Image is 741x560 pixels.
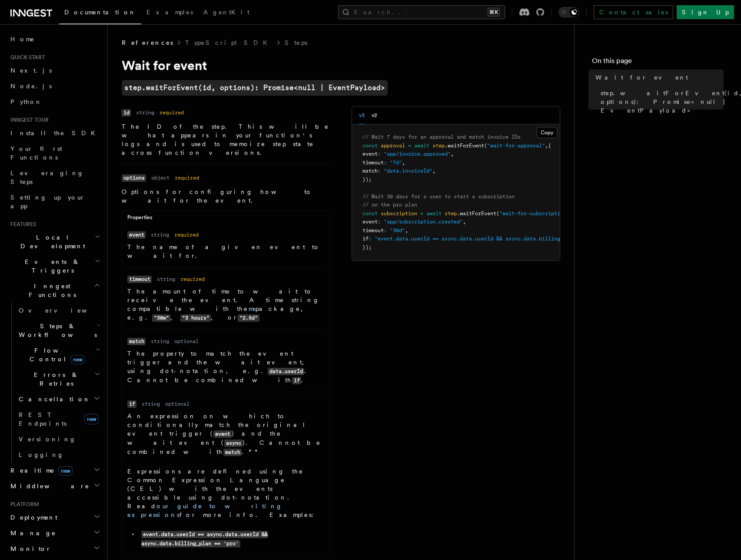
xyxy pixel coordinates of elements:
[122,187,331,205] p: Options for configuring how to wait for the event.
[381,143,405,149] span: approval
[359,107,365,124] button: v3
[15,367,102,391] button: Errors & Retries
[15,407,102,431] a: REST Endpointsnew
[362,143,378,149] span: const
[384,219,463,225] span: "app/subscription.created"
[122,38,173,47] span: References
[487,143,545,149] span: "wait-for-approval"
[19,451,64,458] span: Logging
[122,109,131,117] code: id
[545,143,548,149] span: ,
[151,174,169,181] dd: object
[362,244,372,250] span: });
[213,430,232,438] code: event
[10,83,52,90] span: Node.js
[445,210,457,217] span: step
[127,467,325,519] p: Expressions are defined using the Common Expression Language (CEL) with the events accessible usi...
[122,122,331,157] p: The ID of the step. This will be what appears in your function's logs and is used to memoize step...
[15,343,102,367] button: Flow Controlnew
[15,370,94,388] span: Errors & Retries
[7,510,102,525] button: Deployment
[198,3,255,23] a: AgentKit
[19,307,108,314] span: Overview
[499,210,569,217] span: "wait-for-subscription"
[127,412,325,457] p: An expression on which to conditionally match the original event trigger ( ) and the wait event (...
[180,276,205,283] dd: required
[362,168,378,174] span: match
[7,463,102,478] button: Realtimenew
[70,355,85,364] span: new
[142,400,160,407] dd: string
[10,130,100,137] span: Install the SDK
[19,436,76,443] span: Versioning
[362,219,378,225] span: event
[285,38,307,47] a: Steps
[122,80,388,96] a: step.waitForEvent(id, options): Promise<null | EventPayload>
[426,210,442,217] span: await
[84,414,99,424] span: new
[15,318,102,343] button: Steps & Workflows
[7,482,90,490] span: Middleware
[151,231,169,238] dd: string
[7,303,102,463] div: Inngest Functions
[7,501,39,508] span: Platform
[10,170,84,185] span: Leveraging Steps
[175,174,199,181] dd: required
[463,219,466,225] span: ,
[597,85,724,118] a: step.waitForEvent(id, options): Promise<null | EventPayload>
[362,236,369,242] span: if
[7,230,102,254] button: Local Development
[141,531,268,547] code: event.data.userId == async.data.userId && async.data.billing_plan == 'pro'
[362,160,384,166] span: timeout
[64,9,136,16] span: Documentation
[157,276,175,283] dd: string
[595,73,688,82] span: Wait for event
[372,107,377,124] button: v2
[127,243,325,260] p: The name of a given event to wait for.
[375,236,606,242] span: "event.data.userId == async.data.userId && async.data.billing_plan == 'pro'"
[15,303,102,318] a: Overview
[127,400,136,408] code: if
[432,143,445,149] span: step
[249,305,256,312] a: ms
[15,395,90,403] span: Cancellation
[496,210,499,217] span: (
[136,109,154,116] dd: string
[146,9,193,16] span: Examples
[127,231,146,239] code: event
[381,210,417,217] span: subscription
[384,160,387,166] span: :
[378,168,381,174] span: :
[414,143,429,149] span: await
[15,322,97,339] span: Steps & Workflows
[384,227,387,233] span: :
[445,143,484,149] span: .waitForEvent
[457,210,496,217] span: .waitForEvent
[152,314,170,322] code: "30m"
[362,227,384,233] span: timeout
[180,314,211,322] code: "3 hours"
[10,145,62,161] span: Your first Functions
[362,193,515,200] span: // Wait 30 days for a user to start a subscription
[369,236,372,242] span: :
[15,447,102,463] a: Logging
[594,5,673,19] a: Contact sales
[390,160,402,166] span: "7d"
[390,227,405,233] span: "30d"
[7,544,51,553] span: Monitor
[127,349,325,385] p: The property to match the event trigger and the wait event, using dot-notation, e.g. . Cannot be ...
[10,194,85,210] span: Setting up your app
[408,143,411,149] span: =
[174,231,199,238] dd: required
[292,377,301,384] code: if
[7,529,56,537] span: Manage
[7,254,102,278] button: Events & Triggers
[7,525,102,541] button: Manage
[159,109,184,116] dd: required
[7,94,102,110] a: Python
[384,168,432,174] span: "data.invoiceId"
[127,338,146,345] code: match
[59,3,141,24] a: Documentation
[7,190,102,214] a: Setting up your app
